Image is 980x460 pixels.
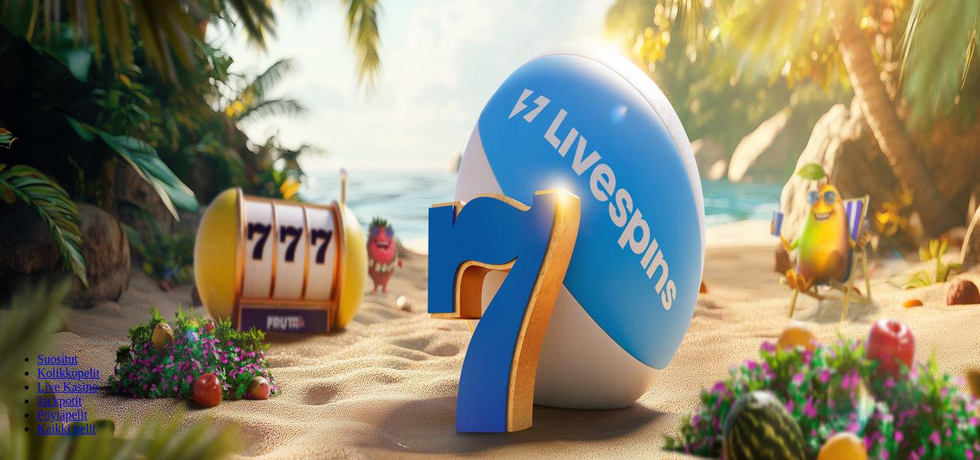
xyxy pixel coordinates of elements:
[37,380,98,393] a: Live Kasino
[37,394,82,407] a: Jackpotit
[37,352,77,366] a: Suositut
[37,408,87,421] span: Pöytäpelit
[6,326,974,436] nav: Lobby
[37,422,96,435] span: Kaikki pelit
[37,366,100,379] a: Kolikkopelit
